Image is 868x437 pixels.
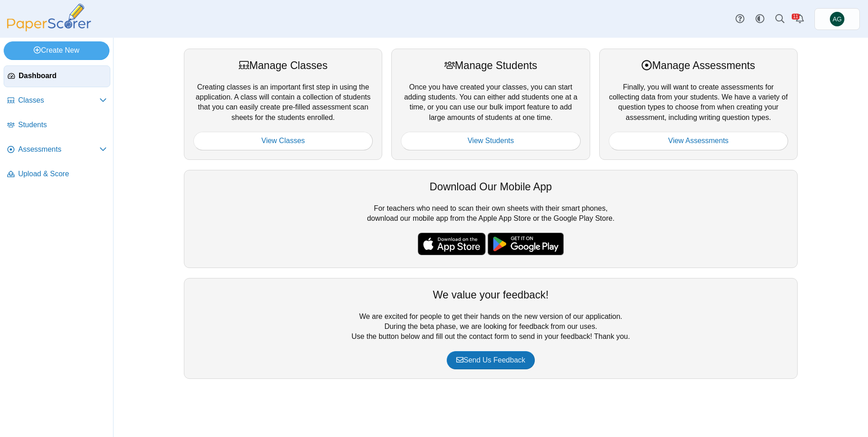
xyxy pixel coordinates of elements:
a: Classes [4,90,110,112]
a: View Assessments [609,132,788,150]
div: Manage Classes [193,58,373,73]
a: Asena Goren [814,8,860,30]
div: Finally, you will want to create assessments for collecting data from your students. We have a va... [599,49,798,159]
span: Classes [18,95,99,105]
span: Students [18,120,107,130]
a: View Students [401,132,580,150]
img: PaperScorer [4,4,94,31]
div: Once you have created your classes, you can start adding students. You can either add students on... [391,49,590,159]
a: Send Us Feedback [447,351,535,369]
div: We value your feedback! [193,288,788,302]
a: Dashboard [4,65,110,87]
span: Dashboard [19,71,106,81]
a: Alerts [790,9,810,29]
div: Creating classes is an important first step in using the application. A class will contain a coll... [184,49,382,159]
div: We are excited for people to get their hands on the new version of our application. During the be... [184,278,798,379]
a: PaperScorer [4,25,94,33]
a: Create New [4,41,109,60]
img: google-play-badge.png [488,233,564,255]
div: Manage Assessments [609,58,788,73]
span: Assessments [18,144,99,154]
div: Download Our Mobile App [193,179,788,194]
a: Students [4,114,110,136]
div: Manage Students [401,58,580,73]
a: Assessments [4,139,110,161]
a: Upload & Score [4,164,110,185]
img: apple-store-badge.svg [418,233,486,255]
a: View Classes [193,132,373,150]
span: Asena Goren [830,12,844,26]
span: Upload & Score [18,169,107,179]
span: Asena Goren [833,16,842,22]
div: For teachers who need to scan their own sheets with their smart phones, download our mobile app f... [184,170,798,268]
span: Send Us Feedback [456,356,525,364]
